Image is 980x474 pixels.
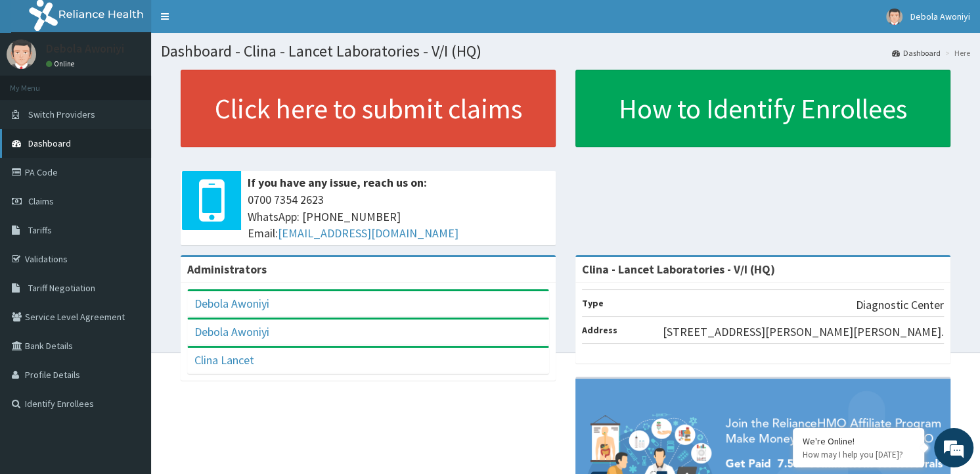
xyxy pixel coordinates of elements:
b: If you have any issue, reach us on: [248,175,427,190]
span: Switch Providers [28,108,95,120]
span: Claims [28,195,54,207]
p: How may I help you today? [803,449,914,460]
span: Dashboard [28,137,71,149]
img: User Image [7,39,36,69]
img: User Image [886,9,902,25]
a: Debola Awoniyi [194,296,269,311]
b: Administrators [187,262,267,277]
b: Address [582,324,617,336]
b: Type [582,297,604,309]
li: Here [942,47,970,59]
a: How to Identify Enrollees [575,70,950,147]
a: Click here to submit claims [181,70,556,147]
p: Diagnostic Center [856,296,944,314]
strong: Clina - Lancet Laboratories - V/I (HQ) [582,262,775,277]
a: Online [46,59,78,68]
span: Tariff Negotiation [28,282,95,294]
a: Dashboard [892,47,941,59]
h1: Dashboard - Clina - Lancet Laboratories - V/I (HQ) [161,43,970,60]
a: Debola Awoniyi [194,324,269,339]
p: [STREET_ADDRESS][PERSON_NAME][PERSON_NAME]. [663,323,944,341]
span: 0700 7354 2623 WhatsApp: [PHONE_NUMBER] Email: [248,191,549,242]
span: Debola Awoniyi [910,11,970,22]
span: Tariffs [28,224,52,236]
p: Debola Awoniyi [46,43,124,55]
a: [EMAIL_ADDRESS][DOMAIN_NAME] [278,225,458,241]
div: We're Online! [803,435,914,447]
a: Clina Lancet [194,352,254,367]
